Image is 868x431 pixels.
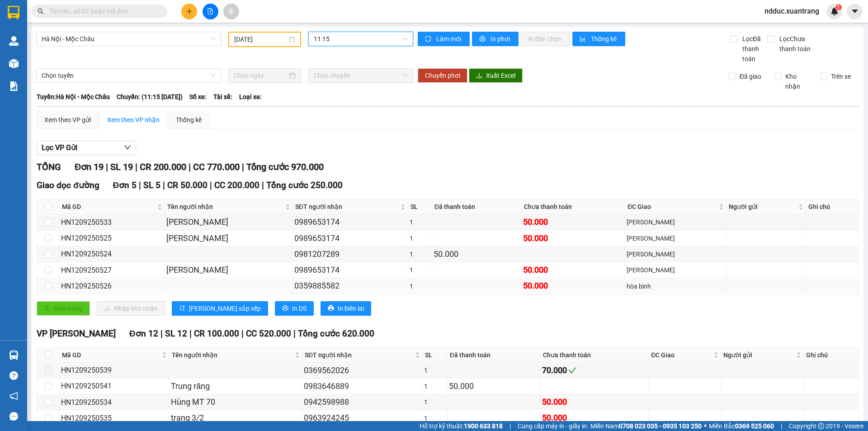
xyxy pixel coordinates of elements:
[627,249,725,259] div: [PERSON_NAME]
[214,180,259,190] span: CC 200.000
[449,380,539,393] div: 50.000
[37,328,116,339] span: VP [PERSON_NAME]
[207,8,213,14] span: file-add
[590,421,702,431] span: Miền Nam
[189,328,192,339] span: |
[479,36,487,43] span: printer
[424,413,446,423] div: 1
[294,248,406,260] div: 0981207289
[135,161,137,172] span: |
[302,363,423,379] td: 0369562026
[293,262,408,278] td: 0989653174
[293,328,296,339] span: |
[189,161,191,172] span: |
[60,262,165,278] td: HN1209250527
[542,412,647,424] div: 50.000
[239,92,262,102] span: Loại xe:
[60,246,165,262] td: HN1209250524
[804,348,858,363] th: Ghi chú
[305,350,413,360] span: SĐT người nhận
[423,348,448,363] th: SL
[619,422,702,430] strong: 0708 023 035 - 0935 103 250
[314,32,408,46] span: 11:15
[60,379,170,394] td: HN1209250541
[851,7,859,15] span: caret-down
[293,278,408,294] td: 0359885582
[627,233,725,243] div: [PERSON_NAME]
[298,328,374,339] span: Tổng cước 620.000
[782,71,813,91] span: Kho nhận
[302,394,423,410] td: 0942598988
[106,161,108,172] span: |
[410,233,430,243] div: 1
[293,214,408,230] td: 0989653174
[827,71,854,81] span: Trên xe
[420,421,503,431] span: Hỗ trợ kỹ thuật:
[542,396,647,408] div: 50.000
[424,381,446,391] div: 1
[9,350,19,360] img: warehouse-icon
[171,396,301,408] div: Hùng MT 70
[651,350,712,360] span: ĐC Giao
[410,265,430,275] div: 1
[61,365,168,376] div: HN1209250539
[172,301,268,316] button: sort-ascending[PERSON_NAME] sắp xếp
[165,214,292,230] td: tùng vân hồ
[523,279,623,292] div: 50.000
[62,350,160,360] span: Mã GD
[266,180,343,190] span: Tổng cước 250.000
[234,71,288,81] input: Chọn ngày
[9,36,19,46] img: warehouse-icon
[61,412,168,424] div: HN1209250535
[757,5,826,17] span: ndduc.xuantrang
[424,365,446,375] div: 1
[293,231,408,246] td: 0989653174
[709,421,774,431] span: Miền Bắc
[818,423,824,429] span: copyright
[436,34,462,44] span: Làm mới
[44,115,91,125] div: Xem theo VP gửi
[60,363,170,379] td: HN1209250539
[591,34,618,44] span: Thống kê
[223,4,239,19] button: aim
[542,364,647,377] div: 70.000
[408,199,432,214] th: SL
[143,180,160,190] span: SL 5
[294,232,406,245] div: 0989653174
[304,412,421,424] div: 0963924245
[203,4,218,19] button: file-add
[37,301,90,316] button: uploadGiao hàng
[410,217,430,227] div: 1
[9,392,18,400] span: notification
[181,4,197,19] button: plus
[314,69,408,82] span: Chọn chuyến
[171,380,301,393] div: Trung răng
[418,68,467,83] button: Chuyển phơi
[304,396,421,408] div: 0942598988
[234,34,287,44] input: 12/09/2025
[60,278,165,294] td: HN1209250526
[42,142,77,153] span: Lọc VP Gửi
[432,199,522,214] th: Đã thanh toán
[434,248,520,260] div: 50.000
[165,231,292,246] td: tùng vân hồ
[835,4,842,10] sup: 1
[521,32,570,46] button: In đơn chọn
[518,421,588,431] span: Cung cấp máy in - giấy in:
[163,180,165,190] span: |
[75,161,104,172] span: Đơn 19
[210,180,212,190] span: |
[410,249,430,259] div: 1
[61,248,163,260] div: HN1209250524
[167,202,283,212] span: Tên người nhận
[42,32,216,46] span: Hà Nội - Mộc Châu
[61,217,163,228] div: HN1209250533
[627,217,725,227] div: [PERSON_NAME]
[165,328,187,339] span: SL 12
[61,280,163,292] div: HN1209250526
[8,6,19,19] img: logo-vxr
[830,7,839,15] img: icon-new-feature
[246,328,291,339] span: CC 520.000
[37,180,99,190] span: Giao dọc đường
[107,115,160,125] div: Xem theo VP nhận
